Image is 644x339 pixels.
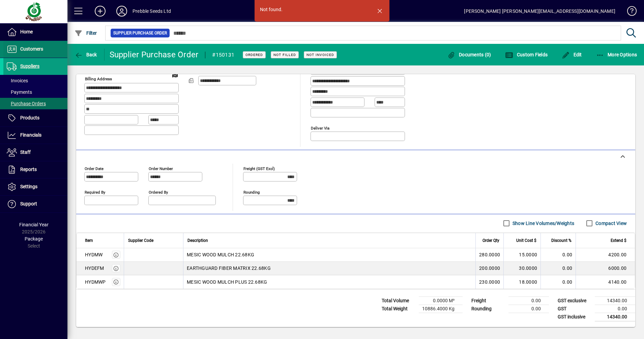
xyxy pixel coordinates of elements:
span: Financial Year [19,222,49,227]
span: Unit Cost $ [516,237,536,244]
td: 14340.00 [595,313,635,321]
span: Not Invoiced [306,53,334,57]
span: Not Filled [273,53,296,57]
td: 0.00 [540,275,576,289]
td: 4200.00 [576,248,635,262]
button: More Options [594,49,639,61]
label: Compact View [594,220,627,227]
a: Home [3,24,67,40]
span: Products [20,115,39,120]
span: Filter [75,30,97,36]
td: 18.0000 [503,275,540,289]
div: Prebble Seeds Ltd [133,6,171,17]
span: Item [85,237,93,244]
a: Invoices [3,75,67,86]
span: Home [20,29,33,34]
div: HYDEFM [85,265,104,272]
td: 0.00 [540,262,576,275]
a: Support [3,196,67,213]
span: Edit [562,52,582,57]
span: EARTHGUARD FIBER MATRIX 22.68KG [187,265,271,272]
div: #150131 [212,50,234,60]
a: Staff [3,144,67,161]
span: Order Qty [482,237,499,244]
td: 200.0000 [475,262,503,275]
td: Rounding [468,305,508,313]
span: Description [187,237,208,244]
div: [PERSON_NAME] [PERSON_NAME][EMAIL_ADDRESS][DOMAIN_NAME] [464,6,615,17]
span: Financials [20,132,41,138]
button: Edit [560,49,584,61]
td: 15.0000 [503,248,540,262]
a: Reports [3,161,67,178]
td: 0.0000 M³ [419,296,463,305]
a: Settings [3,178,67,195]
td: 0.00 [508,305,549,313]
span: Suppliers [20,63,39,69]
button: Profile [111,5,133,17]
span: Discount % [551,237,572,244]
span: Purchase Orders [7,101,46,106]
td: 6000.00 [576,262,635,275]
a: Knowledge Base [622,1,636,23]
span: Payments [7,89,32,95]
div: HYDMW [85,251,103,258]
button: Add [89,5,111,17]
a: Financials [3,127,67,144]
mat-label: Deliver via [311,125,329,130]
label: Show Line Volumes/Weights [511,220,574,227]
span: Custom Fields [505,52,548,57]
a: View on map [170,69,180,80]
button: Documents (0) [446,49,493,61]
span: Supplier Purchase Order [113,30,167,36]
button: Filter [73,27,99,39]
span: Settings [20,184,37,189]
td: GST exclusive [554,296,595,305]
span: Reports [20,167,37,172]
mat-label: Order number [149,166,173,171]
td: 0.00 [540,248,576,262]
td: 280.0000 [475,248,503,262]
span: Invoices [7,78,28,83]
td: Total Volume [378,296,419,305]
mat-label: Rounding [243,190,260,194]
app-page-header-button: Back [67,49,105,61]
a: Purchase Orders [3,98,67,109]
td: Freight [468,296,508,305]
span: Extend $ [611,237,626,244]
div: Supplier Purchase Order [110,49,199,60]
td: 0.00 [595,305,635,313]
span: Documents (0) [447,52,491,57]
span: Staff [20,149,31,155]
td: 30.0000 [503,262,540,275]
div: HYDMWP [85,279,106,285]
span: Ordered [245,53,263,57]
span: Back [75,52,97,57]
button: Back [73,49,99,61]
a: Products [3,110,67,126]
span: Support [20,201,37,206]
span: MESIC WOOD MULCH 22.68KG [187,251,254,258]
mat-label: Order date [85,166,104,171]
span: MESIC WOOD MULCH PLUS 22.68KG [187,279,267,285]
span: More Options [596,52,637,57]
mat-label: Required by [85,190,105,194]
td: 10886.4000 Kg [419,305,463,313]
td: 0.00 [508,296,549,305]
td: 230.0000 [475,275,503,289]
td: Total Weight [378,305,419,313]
span: Supplier Code [128,237,153,244]
mat-label: Ordered by [149,190,168,194]
a: Payments [3,86,67,98]
td: 14340.00 [595,296,635,305]
td: 4140.00 [576,275,635,289]
span: Customers [20,46,43,52]
td: GST [554,305,595,313]
td: GST inclusive [554,313,595,321]
a: Customers [3,41,67,58]
button: Custom Fields [503,49,549,61]
mat-label: Freight (GST excl) [243,166,275,171]
span: Package [25,236,43,242]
